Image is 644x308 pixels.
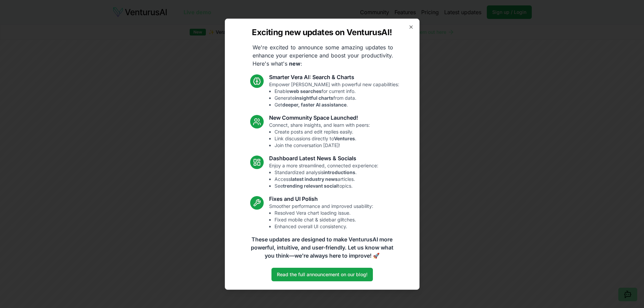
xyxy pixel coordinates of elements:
[269,195,373,203] h3: Fixes and UI Polish
[324,169,355,175] strong: introductions
[282,102,347,108] strong: deeper, faster AI assistance
[275,135,370,142] li: Link discussions directly to .
[269,154,378,162] h3: Dashboard Latest News & Socials
[275,216,373,223] li: Fixed mobile chat & sidebar glitches.
[291,176,338,182] strong: latest industry news
[252,27,392,38] h2: Exciting new updates on VenturusAI!
[289,88,321,94] strong: web searches
[269,73,399,81] h3: Smarter Vera AI: Search & Charts
[283,183,338,189] strong: trending relevant social
[275,142,370,149] li: Join the conversation [DATE]!
[269,81,399,108] p: Empower [PERSON_NAME] with powerful new capabilities:
[334,136,355,141] strong: Ventures
[275,183,378,189] li: See topics.
[269,203,373,230] p: Smoother performance and improved usability:
[271,268,373,281] a: Read the full announcement on our blog!
[269,122,370,149] p: Connect, share insights, and learn with peers:
[275,169,378,176] li: Standardized analysis .
[275,128,370,135] li: Create posts and edit replies easily.
[289,60,301,67] strong: new
[275,95,399,101] li: Generate from data.
[275,88,399,95] li: Enable for current info.
[247,43,399,68] p: We're excited to announce some amazing updates to enhance your experience and boost your producti...
[275,101,399,108] li: Get .
[246,235,398,260] p: These updates are designed to make VenturusAI more powerful, intuitive, and user-friendly. Let us...
[269,114,370,122] h3: New Community Space Launched!
[275,210,373,216] li: Resolved Vera chart loading issue.
[275,223,373,230] li: Enhanced overall UI consistency.
[275,176,378,183] li: Access articles.
[269,162,378,189] p: Enjoy a more streamlined, connected experience:
[295,95,333,101] strong: insightful charts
